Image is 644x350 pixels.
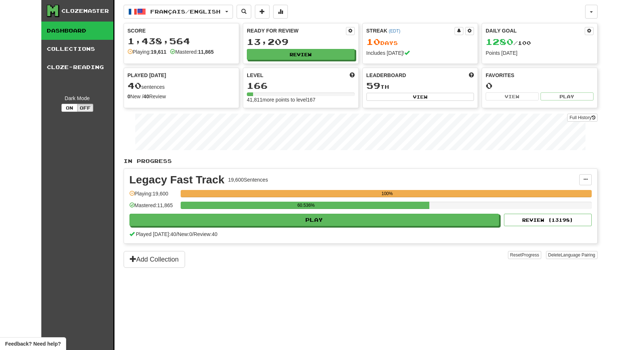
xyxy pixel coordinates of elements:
span: Played [DATE]: 40 [136,231,176,237]
span: / [176,231,178,237]
span: Review: 40 [193,231,217,237]
button: Review [247,49,355,60]
div: 1,438,564 [128,37,236,46]
button: View [366,93,474,101]
span: 10 [366,37,380,47]
div: Streak [366,27,455,34]
div: 100% [183,190,592,197]
button: Play [541,92,594,100]
a: (EDT) [389,28,400,34]
div: Favorites [486,72,594,79]
div: Playing: [128,48,167,56]
strong: 0 [128,94,131,99]
button: Search sentences [237,5,251,19]
button: On [61,104,78,112]
div: Includes [DATE]! [366,49,474,57]
strong: 19,611 [151,49,166,55]
div: Mastered: [170,48,214,56]
strong: 40 [143,94,149,99]
div: Mastered: 11,865 [129,202,177,214]
button: DeleteLanguage Pairing [546,251,598,259]
span: New: 0 [178,231,192,237]
div: sentences [128,81,236,91]
div: 19,600 Sentences [228,176,268,183]
button: Add Collection [124,251,185,268]
div: New / Review [128,93,236,100]
div: Daily Goal [486,27,585,35]
div: th [366,81,474,91]
button: Français/English [124,5,233,19]
span: Language Pairing [561,252,595,258]
button: Add sentence to collection [255,5,270,19]
span: Leaderboard [366,72,406,79]
div: 60.536% [183,202,429,209]
p: In Progress [124,157,598,165]
div: Score [128,27,236,34]
span: Played [DATE] [128,72,166,79]
span: Level [247,72,263,79]
span: This week in points, UTC [469,72,474,79]
a: Full History [567,114,597,122]
span: 1280 [486,37,513,47]
button: View [486,92,539,100]
span: Score more points to level up [350,72,355,79]
button: Play [129,214,500,226]
a: Collections [41,40,113,58]
div: 166 [247,81,355,90]
button: Off [77,104,93,112]
div: Dark Mode [47,95,108,102]
span: / [192,231,193,237]
span: Open feedback widget [5,340,61,347]
div: Playing: 19,600 [129,190,177,202]
div: 13,209 [247,37,355,46]
div: Clozemaster [61,7,109,15]
div: Ready for Review [247,27,346,34]
span: Français / English [150,8,221,15]
div: Points [DATE] [486,49,594,57]
div: 41,811 more points to level 167 [247,96,355,103]
span: 59 [366,80,380,91]
button: ResetProgress [508,251,541,259]
span: Progress [521,252,539,258]
span: / 100 [486,40,531,46]
a: Dashboard [41,22,113,40]
div: Legacy Fast Track [129,174,225,185]
a: Cloze-Reading [41,58,113,76]
span: 40 [128,80,142,91]
strong: 11,865 [198,49,214,55]
button: Review (13198) [504,214,592,226]
div: Day s [366,37,474,47]
button: More stats [273,5,288,19]
div: 0 [486,81,594,90]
